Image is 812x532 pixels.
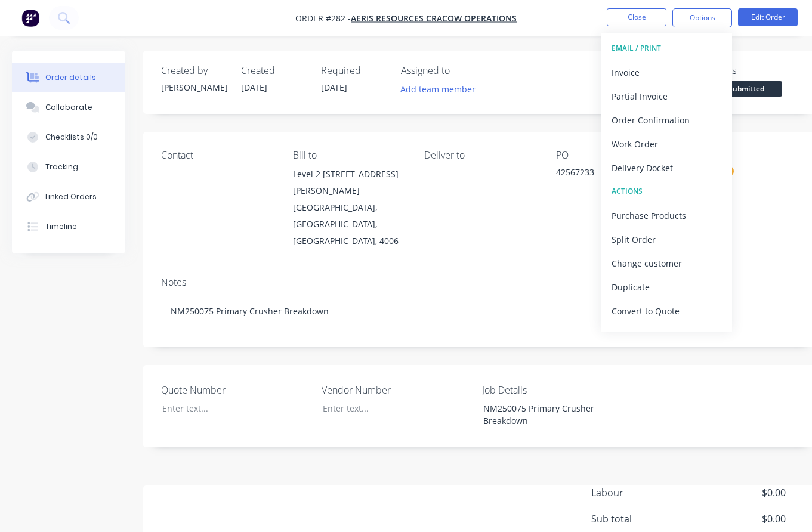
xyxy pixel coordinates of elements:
span: $0.00 [697,485,786,500]
button: ACTIONS [601,180,732,203]
label: Job Details [482,383,631,397]
button: Linked Orders [12,182,125,212]
div: Contact [161,150,274,161]
div: Created [241,65,307,76]
button: Work Order [601,132,732,156]
span: Labour [591,485,697,500]
div: NM250075 Primary Crusher Breakdown [161,293,800,329]
div: Purchase Products [612,207,721,224]
div: [GEOGRAPHIC_DATA], [GEOGRAPHIC_DATA], [GEOGRAPHIC_DATA], 4006 [293,199,406,249]
div: Invoice [612,64,721,81]
button: EMAIL / PRINT [601,36,732,60]
div: 42567233 [556,166,669,183]
div: Convert to Quote [612,302,721,320]
div: Delivery Docket [612,159,721,177]
div: Order Confirmation [612,112,721,129]
div: Tracking [45,162,78,172]
img: Factory [21,9,39,27]
div: Status [711,65,800,76]
span: Order #282 - [295,13,351,24]
button: Order Confirmation [601,108,732,132]
button: Duplicate [601,275,732,299]
div: Bill to [293,150,406,161]
div: Order details [45,72,96,83]
div: Checklists 0/0 [45,132,98,143]
div: Level 2 [STREET_ADDRESS][PERSON_NAME] [293,166,406,199]
div: NM250075 Primary Crusher Breakdown [474,400,623,429]
a: Aeris Resources Cracow Operations [351,13,517,24]
span: [DATE] [321,82,347,93]
button: Change customer [601,251,732,275]
div: Labels [687,150,800,161]
div: PO [556,150,669,161]
span: $0.00 [697,512,786,526]
button: Convert to Quote [601,299,732,323]
button: Add team member [394,81,482,97]
button: Order details [12,63,125,92]
div: Deliver to [424,150,537,161]
div: [PERSON_NAME] [161,81,227,94]
div: Partial Invoice [612,88,721,105]
button: Archive [601,323,732,347]
span: Submitted [711,81,782,96]
div: Work Order [612,135,721,153]
div: Change customer [612,255,721,272]
button: Delivery Docket [601,156,732,180]
div: Collaborate [45,102,92,113]
button: Add team member [401,81,482,97]
div: ACTIONS [612,184,721,199]
label: Vendor Number [322,383,471,397]
button: Timeline [12,212,125,242]
label: Quote Number [161,383,310,397]
span: [DATE] [241,82,267,93]
div: Duplicate [612,279,721,296]
button: Purchase Products [601,203,732,227]
div: Assigned to [401,65,520,76]
button: Partial Invoice [601,84,732,108]
button: Invoice [601,60,732,84]
button: Split Order [601,227,732,251]
div: Notes [161,277,800,288]
div: Linked Orders [45,191,97,202]
button: Checklists 0/0 [12,122,125,152]
div: Level 2 [STREET_ADDRESS][PERSON_NAME][GEOGRAPHIC_DATA], [GEOGRAPHIC_DATA], [GEOGRAPHIC_DATA], 4006 [293,166,406,249]
div: Created by [161,65,227,76]
button: Submitted [711,81,782,99]
div: Timeline [45,221,77,232]
div: EMAIL / PRINT [612,41,721,56]
button: Options [672,8,732,27]
div: Split Order [612,231,721,248]
button: Close [607,8,666,26]
div: Required [321,65,387,76]
button: Collaborate [12,92,125,122]
div: Archive [612,326,721,344]
button: Tracking [12,152,125,182]
span: Sub total [591,512,697,526]
button: Edit Order [738,8,798,26]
